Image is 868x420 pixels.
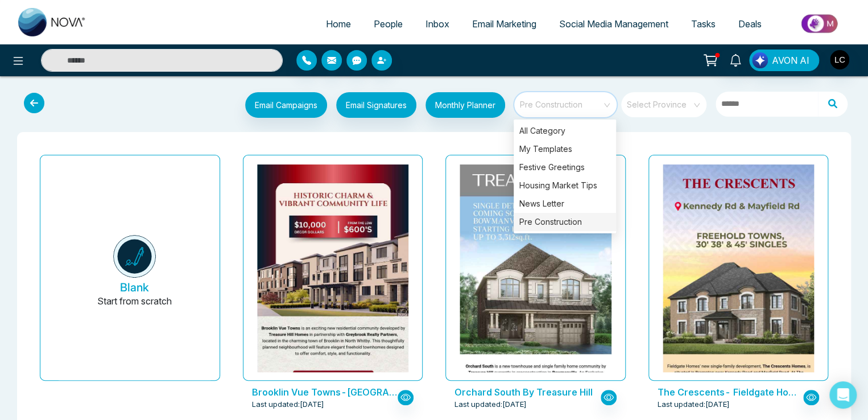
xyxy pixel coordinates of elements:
[514,195,616,213] div: News Letter
[514,176,616,195] div: Housing Market Tips
[414,13,461,35] a: Inbox
[514,122,616,140] div: All Category
[520,96,613,113] span: Pre Construction
[461,13,548,35] a: Email Marketing
[416,92,505,121] a: Monthly Planner
[548,13,680,35] a: Social Media Management
[472,18,536,30] span: Email Marketing
[691,18,716,30] span: Tasks
[252,385,398,399] p: Brooklin Vue Towns-Treasure Hills
[752,52,768,68] img: Lead Flow
[680,13,727,35] a: Tasks
[772,53,809,67] span: AVON AI
[559,18,668,30] span: Social Media Management
[374,18,403,30] span: People
[514,213,616,231] div: Pre Construction
[514,140,616,158] div: My Templates
[315,13,362,35] a: Home
[336,92,416,118] button: Email Signatures
[779,11,861,36] img: Market-place.gif
[830,50,849,69] img: User Avatar
[425,92,505,118] button: Monthly Planner
[829,381,857,409] div: Open Intercom Messenger
[327,92,416,121] a: Email Signatures
[252,399,324,410] span: Last updated: [DATE]
[236,98,327,110] a: Email Campaigns
[59,164,210,380] button: BlankStart from scratch
[97,294,172,322] p: Start from scratch
[113,235,156,278] img: novacrm
[362,13,414,35] a: People
[454,385,600,399] p: Orchard South By Treasure Hill
[454,399,527,410] span: Last updated: [DATE]
[658,399,730,410] span: Last updated: [DATE]
[727,13,773,35] a: Deals
[658,385,803,399] p: The Crescents- Fieldgate Homes
[514,158,616,176] div: Festive Greetings
[245,92,327,118] button: Email Campaigns
[326,18,351,30] span: Home
[120,281,149,294] h5: Blank
[749,50,819,71] button: AVON AI
[425,18,449,30] span: Inbox
[738,18,762,30] span: Deals
[18,8,86,36] img: Nova CRM Logo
